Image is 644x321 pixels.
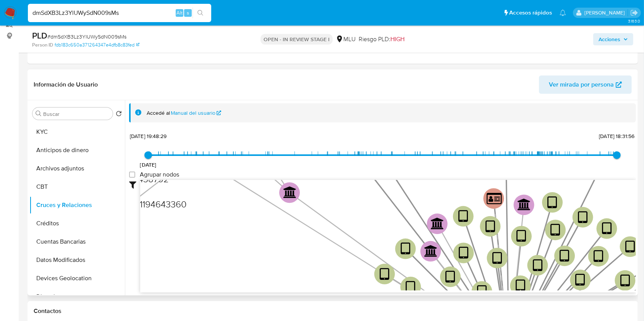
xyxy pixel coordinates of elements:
[193,8,208,18] button: search-icon
[336,35,356,43] div: MLU
[516,279,525,294] text: 
[477,284,487,299] text: 
[283,186,297,198] text: 
[550,223,560,238] text: 
[380,267,389,282] text: 
[29,178,125,196] button: CBT
[539,75,632,94] button: Ver mirada por persona
[261,34,333,45] p: OPEN - IN REVIEW STAGE I
[599,132,634,140] span: [DATE] 18:31:56
[620,273,630,288] text: 
[116,111,122,119] button: Volver al orden por defecto
[29,123,125,141] button: KYC
[130,132,167,140] span: [DATE] 19:48:29
[424,245,438,257] text: 
[129,172,135,178] input: Agrupar nodos
[43,111,110,117] input: Buscar
[431,217,445,229] text: 
[584,9,628,16] p: ximena.felix@mercadolibre.com
[578,210,587,225] text: 
[599,33,620,45] span: Acciones
[628,18,640,24] span: 3.163.0
[147,109,170,117] span: Accedé al
[34,307,632,315] h1: Contactos
[359,35,405,43] span: Riesgo PLD:
[625,240,635,255] text: 
[29,196,125,214] button: Cruces y Relaciones
[29,141,125,159] button: Anticipos de dinero
[187,9,189,16] span: s
[458,209,468,224] text: 
[123,172,169,185] text: 1421438792
[140,171,179,178] span: Agrupar nodos
[492,251,502,266] text: 
[560,249,569,264] text: 
[547,195,557,210] text: 
[36,111,42,117] button: Buscar
[29,269,125,287] button: Devices Geolocation
[32,29,47,42] b: PLD
[29,287,125,306] button: Direcciones
[576,273,585,288] text: 
[602,221,612,236] text: 
[47,33,126,40] span: # dmSdXB3Lz3YlUWySdN009sMs
[445,270,455,285] text: 
[630,9,638,17] a: Salir
[509,9,552,17] span: Accesos rápidos
[487,192,502,205] text: 
[533,258,542,273] text: 
[401,242,410,257] text: 
[29,214,125,233] button: Créditos
[32,42,53,48] b: Person ID
[140,197,186,210] text: 1194643360
[485,219,495,234] text: 
[560,10,566,16] a: Notificaciones
[390,35,405,43] span: HIGH
[140,161,157,169] span: [DATE]
[518,199,531,210] text: 
[459,246,468,261] text: 
[34,81,98,88] h1: Información de Usuario
[593,33,633,45] button: Acciones
[549,75,614,94] span: Ver mirada por persona
[516,229,526,244] text: 
[176,9,183,16] span: Alt
[406,280,415,295] text: 
[171,109,222,117] a: Manual del usuario
[29,251,125,269] button: Datos Modificados
[55,42,139,48] a: fdb183c650a371264347e4dfb8c83fed
[594,249,603,264] text: 
[28,8,211,18] input: Buscar usuario o caso...
[29,159,125,178] button: Archivos adjuntos
[29,233,125,251] button: Cuentas Bancarias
